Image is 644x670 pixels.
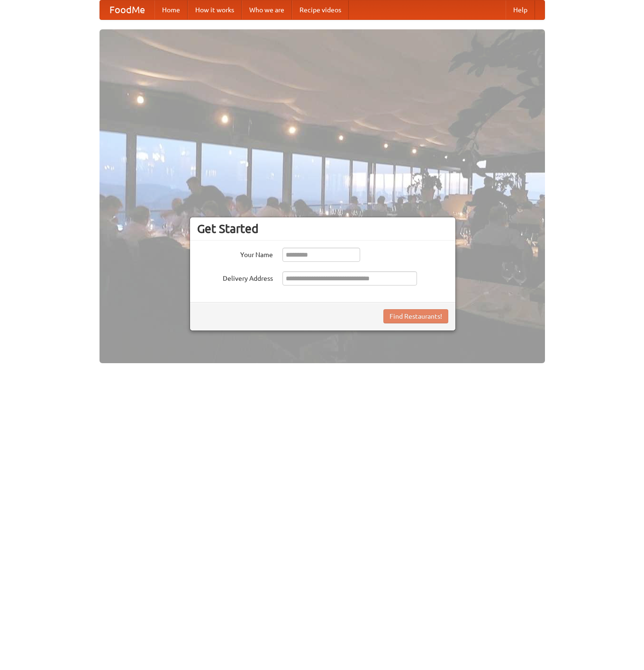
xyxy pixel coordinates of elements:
[506,0,535,19] a: Help
[383,309,448,323] button: Find Restaurants!
[100,0,154,19] a: FoodMe
[188,0,242,19] a: How it works
[154,0,188,19] a: Home
[197,248,273,259] label: Your Name
[197,222,448,236] h3: Get Started
[242,0,292,19] a: Who we are
[197,271,273,283] label: Delivery Address
[292,0,349,19] a: Recipe videos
